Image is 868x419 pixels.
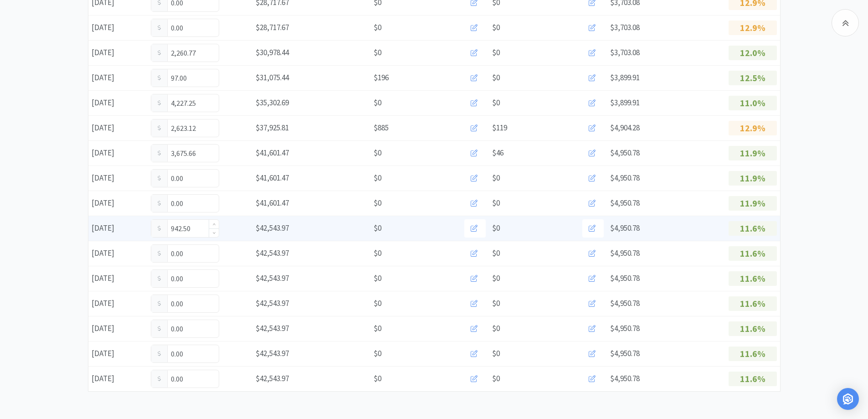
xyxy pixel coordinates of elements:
[610,98,640,108] span: $3,899.91
[374,322,381,335] span: $0
[492,47,500,59] span: $0
[374,297,381,310] span: $0
[88,194,148,212] div: [DATE]
[492,372,500,385] span: $0
[374,97,381,109] span: $0
[256,72,289,83] span: $31,075.44
[492,122,507,134] span: $119
[610,198,640,208] span: $4,950.78
[610,298,640,308] span: $4,950.78
[374,72,389,84] span: $196
[729,246,777,261] p: 11.6%
[729,71,777,85] p: 12.5%
[729,146,777,160] p: 11.9%
[374,222,381,234] span: $0
[374,247,381,259] span: $0
[256,22,289,32] span: $28,717.67
[729,321,777,336] p: 11.6%
[256,273,289,283] span: $42,543.97
[256,223,289,233] span: $42,543.97
[88,269,148,288] div: [DATE]
[729,221,777,236] p: 11.6%
[88,169,148,187] div: [DATE]
[492,21,500,34] span: $0
[374,47,381,59] span: $0
[492,297,500,310] span: $0
[256,298,289,308] span: $42,543.97
[88,294,148,313] div: [DATE]
[837,388,859,410] div: Open Intercom Messenger
[729,21,777,35] p: 12.9%
[492,197,500,209] span: $0
[374,147,381,159] span: $0
[374,272,381,285] span: $0
[256,373,289,383] span: $42,543.97
[729,196,777,211] p: 11.9%
[88,319,148,338] div: [DATE]
[610,123,640,133] span: $4,904.28
[88,369,148,388] div: [DATE]
[212,231,216,234] i: icon: down
[256,47,289,57] span: $30,978.44
[729,121,777,135] p: 12.9%
[88,68,148,87] div: [DATE]
[374,197,381,209] span: $0
[610,223,640,233] span: $4,950.78
[374,172,381,184] span: $0
[610,323,640,333] span: $4,950.78
[729,296,777,311] p: 11.6%
[492,172,500,184] span: $0
[729,46,777,60] p: 12.0%
[729,171,777,186] p: 11.9%
[492,247,500,259] span: $0
[88,144,148,162] div: [DATE]
[374,372,381,385] span: $0
[374,122,389,134] span: $885
[88,43,148,62] div: [DATE]
[256,123,289,133] span: $37,925.81
[610,348,640,358] span: $4,950.78
[256,148,289,158] span: $41,601.47
[209,228,219,237] span: Decrease Value
[256,348,289,358] span: $42,543.97
[610,148,640,158] span: $4,950.78
[88,93,148,112] div: [DATE]
[610,22,640,32] span: $3,703.08
[256,248,289,258] span: $42,543.97
[492,72,500,84] span: $0
[256,173,289,183] span: $41,601.47
[729,347,777,361] p: 11.6%
[492,147,503,159] span: $46
[729,372,777,386] p: 11.6%
[610,173,640,183] span: $4,950.78
[256,198,289,208] span: $41,601.47
[610,248,640,258] span: $4,950.78
[492,272,500,285] span: $0
[88,344,148,363] div: [DATE]
[88,119,148,137] div: [DATE]
[88,244,148,263] div: [DATE]
[88,219,148,238] div: [DATE]
[374,347,381,360] span: $0
[610,273,640,283] span: $4,950.78
[729,96,777,110] p: 11.0%
[256,323,289,333] span: $42,543.97
[492,222,500,234] span: $0
[256,98,289,108] span: $35,302.69
[610,373,640,383] span: $4,950.78
[374,21,381,34] span: $0
[729,271,777,286] p: 11.6%
[492,347,500,360] span: $0
[492,97,500,109] span: $0
[610,47,640,57] span: $3,703.08
[212,223,216,226] i: icon: up
[209,220,219,228] span: Increase Value
[492,322,500,335] span: $0
[610,72,640,83] span: $3,899.91
[88,18,148,37] div: [DATE]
